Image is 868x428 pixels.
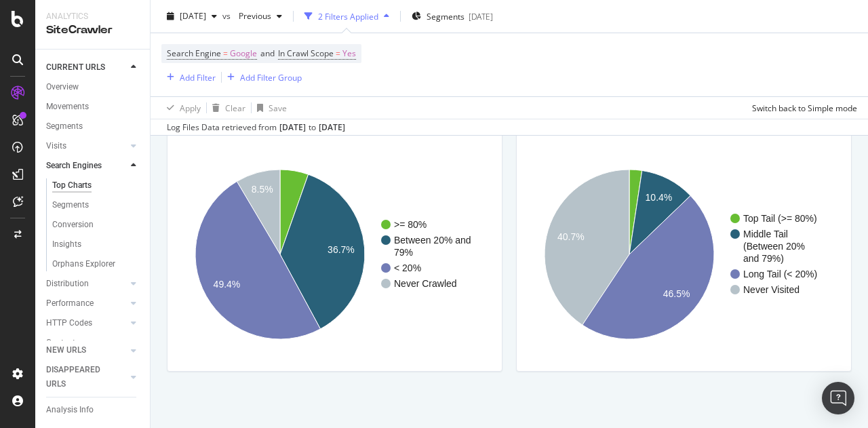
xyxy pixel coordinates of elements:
[299,5,395,27] button: 2 Filters Applied
[46,100,140,114] a: Movements
[46,343,86,357] div: NEW URLS
[52,198,89,212] div: Segments
[52,257,115,271] div: Orphans Explorer
[52,178,92,193] div: Top Charts
[180,102,201,113] div: Apply
[180,10,206,22] span: 2025 Sep. 12th
[336,47,340,59] span: =
[752,102,857,113] div: Switch back to Simple mode
[427,10,465,22] span: Segments
[646,192,673,203] text: 10.4%
[663,289,690,300] text: 46.5%
[52,198,140,212] a: Segments
[46,60,127,75] a: CURRENT URLS
[46,139,66,153] div: Visits
[743,269,817,279] text: Long Tail (< 20%)
[46,403,94,417] div: Analysis Info
[279,121,306,134] div: [DATE]
[394,262,421,273] text: < 20%
[743,229,788,239] text: Middle Tail
[46,119,140,134] a: Segments
[46,11,139,22] div: Analytics
[46,80,140,94] a: Overview
[260,47,275,59] span: and
[406,5,498,27] button: Segments[DATE]
[252,184,273,195] text: 8.5%
[46,343,127,357] a: NEW URLS
[743,213,817,224] text: Top Tail (>= 80%)
[46,139,127,153] a: Visits
[394,235,471,246] text: Between 20% and
[52,178,140,193] a: Top Charts
[743,241,805,252] text: (Between 20%
[278,47,334,59] span: In Crawl Scope
[161,97,201,119] button: Apply
[318,10,378,22] div: 2 Filters Applied
[46,316,127,330] a: HTTP Codes
[225,102,245,113] div: Clear
[52,237,140,252] a: Insights
[167,121,345,134] div: Log Files Data retrieved from to
[233,10,271,22] span: Previous
[528,149,835,360] svg: A chart.
[342,44,356,63] span: Yes
[46,296,94,311] div: Performance
[743,253,784,264] text: and 79%)
[328,244,355,255] text: 36.7%
[46,363,127,391] a: DISAPPEARED URLS
[46,159,102,173] div: Search Engines
[394,219,427,230] text: >= 80%
[161,5,222,27] button: [DATE]
[161,69,216,85] button: Add Filter
[233,5,288,27] button: Previous
[46,119,83,134] div: Segments
[46,80,79,94] div: Overview
[180,71,216,83] div: Add Filter
[214,279,241,290] text: 49.4%
[52,218,140,232] a: Conversion
[269,102,287,113] div: Save
[52,237,81,252] div: Insights
[252,97,287,119] button: Save
[822,382,854,414] div: Open Intercom Messenger
[46,403,140,417] a: Analysis Info
[46,277,89,291] div: Distribution
[167,47,221,59] span: Search Engine
[557,231,585,242] text: 40.7%
[319,121,345,134] div: [DATE]
[46,159,127,173] a: Search Engines
[223,47,228,59] span: =
[46,277,127,291] a: Distribution
[46,336,75,350] div: Content
[46,363,115,391] div: DISAPPEARED URLS
[230,44,257,63] span: Google
[222,69,302,85] button: Add Filter Group
[46,60,105,75] div: CURRENT URLS
[46,336,140,350] a: Content
[52,218,94,232] div: Conversion
[222,10,233,22] span: vs
[207,97,245,119] button: Clear
[46,22,139,38] div: SiteCrawler
[240,71,302,83] div: Add Filter Group
[394,247,413,258] text: 79%
[743,284,800,295] text: Never Visited
[46,316,92,330] div: HTTP Codes
[46,100,89,114] div: Movements
[394,278,457,289] text: Never Crawled
[46,296,127,311] a: Performance
[469,10,493,22] div: [DATE]
[747,97,857,119] button: Switch back to Simple mode
[52,257,140,271] a: Orphans Explorer
[178,149,486,360] svg: A chart.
